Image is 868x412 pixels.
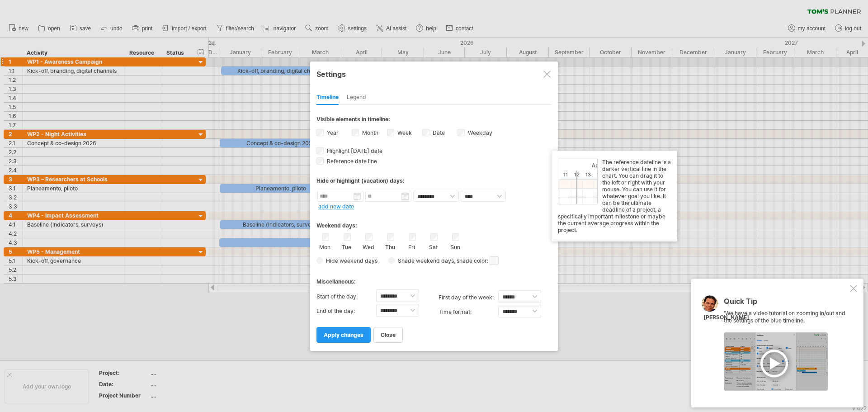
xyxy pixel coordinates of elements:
[316,116,552,125] div: Visible elements in timeline:
[341,242,352,251] label: Tue
[316,213,552,231] div: Weekend days:
[316,304,376,318] label: End of the day:
[325,129,339,136] label: Year
[360,129,378,136] label: Month
[490,256,499,265] span: click here to change the shade color
[363,242,374,251] label: Wed
[724,298,848,391] div: 'We have a video tutorial on zooming in/out and the settings of the blue timeline.
[373,327,403,343] a: close
[724,298,848,310] div: Quick Tip
[316,327,371,343] a: apply changes
[384,242,396,251] label: Thu
[439,305,498,319] label: Time format:
[395,257,454,264] span: Shade weekend days
[316,66,552,82] div: Settings
[406,242,417,251] label: Fri
[439,290,498,305] label: first day of the week:
[316,289,376,304] label: Start of the day:
[316,177,552,184] div: Hide or highlight (vacation) days:
[324,331,363,338] span: apply changes
[325,147,382,154] span: Highlight [DATE] date
[431,129,445,136] label: Date
[323,257,377,264] span: Hide weekend days
[449,242,461,251] label: Sun
[428,242,439,251] label: Sat
[319,242,330,251] label: Mon
[347,90,366,105] div: Legend
[466,129,492,136] label: Weekday
[558,159,671,233] div: The reference dateline is a darker vertical line in the chart. You can drag it to the left or rig...
[316,270,552,287] div: Miscellaneous:
[396,129,412,136] label: Week
[318,203,354,210] a: add new date
[325,158,377,165] span: Reference date line
[381,331,396,338] span: close
[454,256,499,266] span: , shade color:
[316,90,339,105] div: Timeline
[703,314,749,322] div: [PERSON_NAME]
